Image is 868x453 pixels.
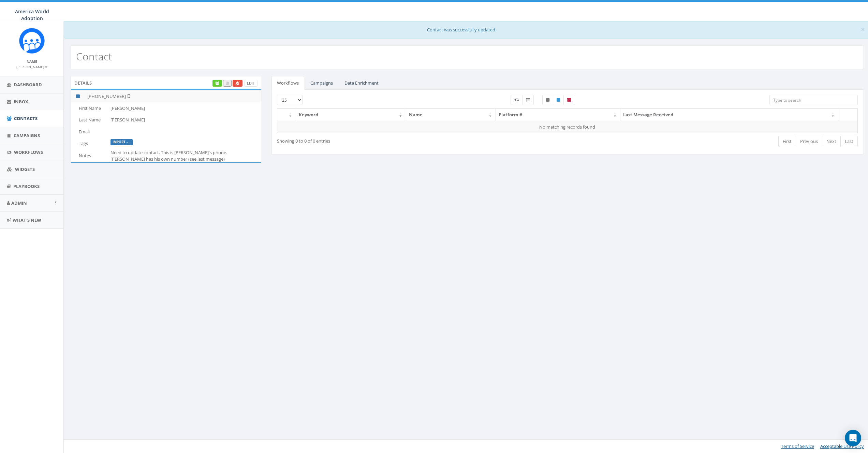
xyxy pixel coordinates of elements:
button: Close [861,26,865,33]
input: Type to search [769,95,858,105]
label: Menu [522,95,534,105]
small: [PERSON_NAME] [16,64,47,69]
a: Workflows [271,76,304,90]
td: [PERSON_NAME] [108,114,261,126]
span: × [861,25,865,34]
span: Call this contact by routing a call through the phone number listed in your profile. [226,81,229,86]
div: Showing 0 to 0 of 0 entries [277,135,513,144]
a: Data Enrichment [339,76,384,90]
span: What's New [13,217,41,223]
a: Terms of Service [781,443,814,449]
i: Not Validated [126,93,130,99]
span: America World Adoption [15,8,49,21]
span: Dashboard [14,82,42,88]
a: Acceptable Use Policy [820,443,864,449]
span: Admin [11,200,27,206]
th: Keyword: activate to sort column ascending [296,109,406,121]
a: Next [822,136,841,147]
td: Tags [71,137,108,149]
label: Published [553,95,564,105]
img: Rally_Corp_Icon.png [19,28,45,54]
td: Last Name [71,114,108,126]
th: Name: activate to sort column ascending [406,109,496,121]
a: Campaigns [305,76,338,90]
span: Widgets [15,166,35,172]
span: Inbox [14,99,28,105]
td: Need to update contact. This is [PERSON_NAME]'s phone. [PERSON_NAME] has his own number (see last... [108,149,261,162]
i: This phone number is subscribed and will receive texts. [76,94,80,99]
a: Last [840,136,858,147]
a: Opt Out Contact [233,80,242,87]
td: [PERSON_NAME] [108,102,261,114]
span: Workflows [14,149,43,155]
a: [PERSON_NAME] [16,63,47,70]
a: Enrich Contact [212,80,222,87]
span: Contacts [14,115,38,121]
th: Last Message Received: activate to sort column ascending [620,109,838,121]
td: Email [71,126,108,138]
small: Name [27,59,37,64]
td: [PHONE_NUMBER] [85,90,261,102]
label: Import - 08/11/2025 [111,139,133,145]
th: Platform #: activate to sort column ascending [496,109,620,121]
a: First [778,136,796,147]
td: Notes [71,149,108,162]
label: Workflow [511,95,523,105]
div: Open Intercom Messenger [845,430,861,446]
th: : activate to sort column ascending [277,109,296,121]
a: Previous [796,136,822,147]
label: Unpublished [542,95,553,105]
td: First Name [71,102,108,114]
a: Edit [244,80,258,87]
div: Details [71,76,261,90]
span: Campaigns [14,132,40,138]
span: Playbooks [13,183,40,189]
td: No matching records found [277,121,858,133]
label: Archived [563,95,575,105]
h2: Contact [76,51,112,62]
